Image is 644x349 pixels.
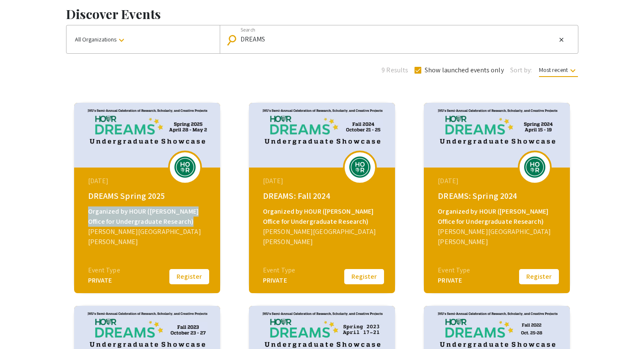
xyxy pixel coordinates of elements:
[539,66,578,77] span: Most recent
[88,206,208,227] div: Organized by HOUR ([PERSON_NAME] Office for Undergraduate Research)
[228,33,240,47] mat-icon: Search
[263,227,383,247] div: [PERSON_NAME][GEOGRAPHIC_DATA][PERSON_NAME]
[510,65,532,75] span: Sort by:
[438,275,470,286] div: PRIVATE
[438,265,470,275] div: Event Type
[263,206,383,227] div: Organized by HOUR ([PERSON_NAME] Office for Undergraduate Research)
[347,157,373,178] img: dreams-fall-2024_eventLogo_ff6658_.png
[172,157,198,178] img: dreams-spring-2025_eventLogo_7b54a7_.png
[518,268,560,286] button: Register
[88,190,208,202] div: DREAMS Spring 2025
[75,36,127,43] span: All Organizations
[343,268,385,286] button: Register
[74,103,220,168] img: dreams-spring-2025_eventCoverPhoto_df4d26__thumb.jpg
[66,25,220,53] button: All Organizations
[556,35,567,45] button: Clear
[88,265,120,275] div: Event Type
[532,62,585,77] button: Most recent
[168,268,210,286] button: Register
[438,227,558,247] div: [PERSON_NAME][GEOGRAPHIC_DATA][PERSON_NAME]
[381,65,408,75] span: 9 Results
[425,65,504,75] span: Show launched events only
[249,103,395,168] img: dreams-fall-2024_eventCoverPhoto_0caa39__thumb.jpg
[240,36,556,43] input: Looking for something specific?
[263,176,383,186] div: [DATE]
[263,275,295,286] div: PRIVATE
[522,157,547,178] img: dreams-spring-2024_eventLogo_346f6f_.png
[116,35,127,45] mat-icon: keyboard_arrow_down
[424,103,570,168] img: dreams-spring-2024_eventCoverPhoto_ffb700__thumb.jpg
[6,311,36,343] iframe: Chat
[558,36,565,44] mat-icon: close
[88,227,208,247] div: [PERSON_NAME][GEOGRAPHIC_DATA][PERSON_NAME]
[438,190,558,202] div: DREAMS: Spring 2024
[88,176,208,186] div: [DATE]
[568,66,578,76] mat-icon: keyboard_arrow_down
[438,206,558,227] div: Organized by HOUR ([PERSON_NAME] Office for Undergraduate Research)
[263,265,295,275] div: Event Type
[88,275,120,286] div: PRIVATE
[66,6,578,22] h1: Discover Events
[438,176,558,186] div: [DATE]
[263,190,383,202] div: DREAMS: Fall 2024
